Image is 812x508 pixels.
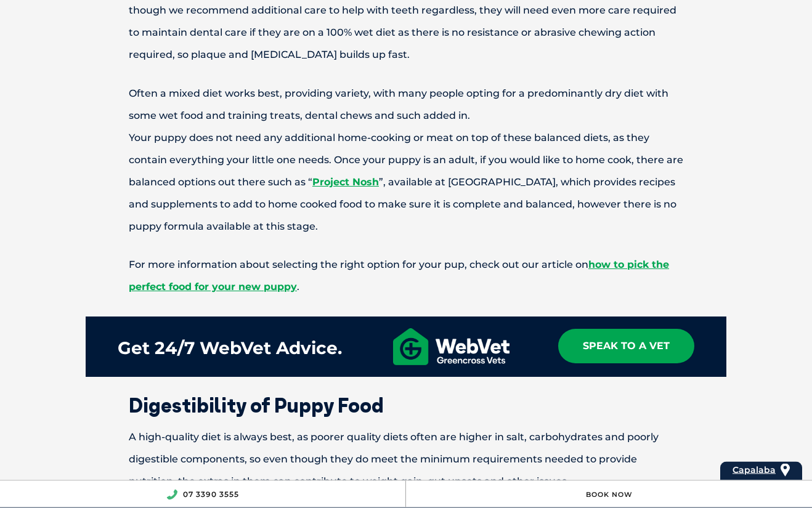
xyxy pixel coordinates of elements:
img: GXV_WebVet_Horizontal_White.png [393,329,510,366]
img: location_pin.svg [781,464,790,477]
a: Speak To A Vet [558,329,694,364]
a: Project Nosh [312,177,379,188]
a: Book Now [586,490,633,499]
p: A high-quality diet is always best, as poorer quality diets often are higher in salt, carbohydrat... [86,427,726,493]
div: Get 24/7 WebVet Advice. [118,329,342,368]
a: 07 3390 3555 [183,490,239,499]
a: Capalaba [733,462,776,478]
h2: Digestibility of Puppy Food [86,396,726,416]
span: Capalaba [733,464,776,475]
p: Often a mixed diet works best, providing variety, with many people opting for a predominantly dry... [86,83,726,238]
p: For more information about selecting the right option for your pup, check out our article on . [86,254,726,299]
img: location_phone.svg [166,490,177,500]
